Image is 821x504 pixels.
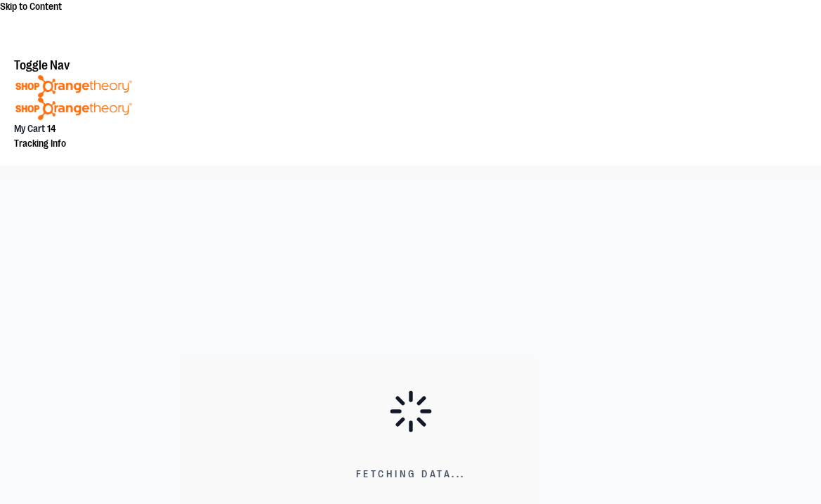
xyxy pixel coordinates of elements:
span: Fetching Data... [356,467,466,482]
p: FREE Shipping, orders over $600. [318,14,504,30]
img: Shop Orangetheory [14,75,133,98]
a: Details [471,15,504,28]
a: Tracking Info [14,138,66,149]
span: Toggle Nav [14,58,70,72]
button: Toggle Nav [14,57,70,75]
span: My Cart [14,123,45,134]
a: My Cart [14,123,56,134]
span: 14 [47,123,56,134]
img: Shop Orangetheory [14,98,133,120]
